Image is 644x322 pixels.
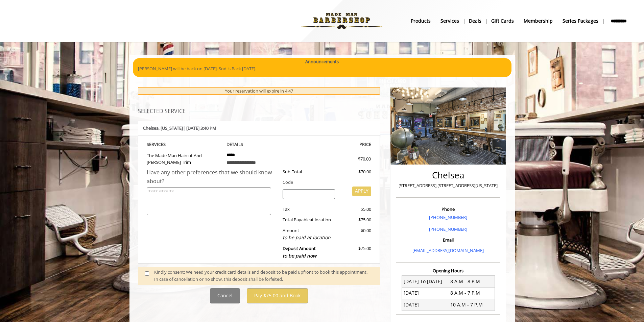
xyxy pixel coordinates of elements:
td: [DATE] [402,299,448,311]
b: products [411,17,431,25]
span: to be paid now [283,252,316,259]
a: Productsproducts [406,16,436,26]
span: , [US_STATE] [159,125,183,131]
b: Chelsea | [DATE] 3:40 PM [143,125,216,131]
div: Have any other preferences that we should know about? [147,168,278,185]
h3: Opening Hours [396,268,500,273]
button: Pay $75.00 and Book [247,288,308,303]
h3: Phone [398,207,498,212]
div: Sub-Total [278,168,340,175]
b: gift cards [491,17,514,25]
a: ServicesServices [436,16,464,26]
b: Services [440,17,459,25]
td: [DATE] To [DATE] [402,276,448,287]
div: Your reservation will expire in 4:47 [138,87,380,95]
a: DealsDeals [464,16,486,26]
div: Amount [278,227,340,242]
div: Total Payable [278,216,340,223]
td: [DATE] [402,287,448,299]
a: [EMAIL_ADDRESS][DOMAIN_NAME] [412,247,484,253]
a: Gift cardsgift cards [486,16,519,26]
span: at location [310,217,331,223]
a: [PHONE_NUMBER] [429,226,467,232]
b: Announcements [305,58,339,65]
h3: SELECTED SERVICE [138,108,380,115]
div: $0.00 [340,227,371,242]
button: Cancel [210,288,240,303]
p: [PERSON_NAME] will be back on [DATE]. Sod is Back [DATE]. [138,65,506,72]
a: [PHONE_NUMBER] [429,214,467,220]
b: Deposit Amount [283,245,316,259]
h2: Chelsea [398,170,498,180]
b: Series packages [563,17,598,25]
div: $75.00 [340,216,371,223]
div: $70.00 [340,168,371,175]
a: MembershipMembership [519,16,558,26]
td: 8 A.M - 7 P.M [448,287,495,299]
th: PRICE [296,141,372,148]
th: DETAILS [221,141,296,148]
div: $5.00 [340,206,371,213]
b: Membership [524,17,553,25]
div: $70.00 [334,155,371,163]
img: Made Man Barbershop logo [295,2,388,40]
div: $75.00 [340,245,371,259]
div: to be paid at location [283,234,335,241]
p: [STREET_ADDRESS],[STREET_ADDRESS][US_STATE] [398,182,498,189]
td: 8 A.M - 8 P.M [448,276,495,287]
h3: Email [398,238,498,242]
th: SERVICE [147,141,222,148]
a: Series packagesSeries packages [558,16,603,26]
div: Tax [278,206,340,213]
td: 10 A.M - 7 P.M [448,299,495,311]
div: Code [278,179,371,186]
button: APPLY [352,187,371,196]
b: Deals [469,17,481,25]
div: Kindly consent: We need your credit card details and deposit to be paid upfront to book this appo... [154,269,373,283]
td: The Made Man Haircut And [PERSON_NAME] Trim [147,148,222,168]
span: S [163,141,166,147]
